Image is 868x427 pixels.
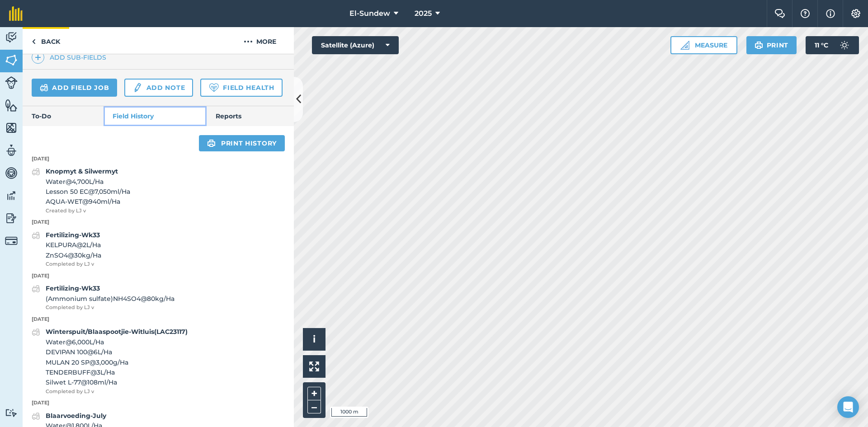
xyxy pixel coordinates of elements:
img: svg+xml;base64,PD94bWwgdmVyc2lvbj0iMS4wIiBlbmNvZGluZz0idXRmLTgiPz4KPCEtLSBHZW5lcmF0b3I6IEFkb2JlIE... [32,230,40,241]
span: Silwet L-77 @ 108 ml / Ha [46,377,188,387]
div: Open Intercom Messenger [837,396,859,418]
strong: Fertilizing-Wk33 [46,284,100,292]
span: ZnSO4 @ 30 kg / Ha [46,250,101,260]
button: i [303,328,325,351]
span: Completed by LJ v [46,304,175,312]
img: Two speech bubbles overlapping with the left bubble in the forefront [774,9,785,18]
img: svg+xml;base64,PD94bWwgdmVyc2lvbj0iMS4wIiBlbmNvZGluZz0idXRmLTgiPz4KPCEtLSBHZW5lcmF0b3I6IEFkb2JlIE... [32,166,40,177]
img: svg+xml;base64,PHN2ZyB4bWxucz0iaHR0cDovL3d3dy53My5vcmcvMjAwMC9zdmciIHdpZHRoPSIyMCIgaGVpZ2h0PSIyNC... [244,36,253,47]
img: svg+xml;base64,PD94bWwgdmVyc2lvbj0iMS4wIiBlbmNvZGluZz0idXRmLTgiPz4KPCEtLSBHZW5lcmF0b3I6IEFkb2JlIE... [32,411,40,422]
p: [DATE] [23,155,294,163]
img: svg+xml;base64,PD94bWwgdmVyc2lvbj0iMS4wIiBlbmNvZGluZz0idXRmLTgiPz4KPCEtLSBHZW5lcmF0b3I6IEFkb2JlIE... [132,82,142,93]
span: El-Sundew [349,8,390,19]
p: [DATE] [23,218,294,226]
img: svg+xml;base64,PHN2ZyB4bWxucz0iaHR0cDovL3d3dy53My5vcmcvMjAwMC9zdmciIHdpZHRoPSI5IiBoZWlnaHQ9IjI0Ii... [32,36,36,47]
img: svg+xml;base64,PD94bWwgdmVyc2lvbj0iMS4wIiBlbmNvZGluZz0idXRmLTgiPz4KPCEtLSBHZW5lcmF0b3I6IEFkb2JlIE... [5,211,18,225]
span: (Ammonium sulfate)NH4SO4 @ 80 kg / Ha [46,294,175,304]
img: svg+xml;base64,PHN2ZyB4bWxucz0iaHR0cDovL3d3dy53My5vcmcvMjAwMC9zdmciIHdpZHRoPSI1NiIgaGVpZ2h0PSI2MC... [5,121,18,135]
span: TENDERBUFF @ 3 L / Ha [46,367,188,377]
a: Field Health [200,79,282,97]
a: Add field job [32,79,117,97]
a: Back [23,27,69,54]
button: More [226,27,294,54]
button: 11 °C [806,36,859,54]
strong: Blaarvoeding-July [46,412,106,420]
a: Knopmyt & SilwermytWater@4,700L/HaLesson 50 EC@7,050ml/HaAQUA-WET@940ml/HaCreated by LJ v [32,166,130,215]
img: svg+xml;base64,PHN2ZyB4bWxucz0iaHR0cDovL3d3dy53My5vcmcvMjAwMC9zdmciIHdpZHRoPSIxOSIgaGVpZ2h0PSIyNC... [755,40,763,51]
strong: Winterspuit/Blaaspootjie-Witluis(LAC23117) [46,328,188,336]
a: Add sub-fields [32,51,110,64]
a: To-Do [23,106,104,126]
span: Water @ 4,700 L / Ha [46,177,130,187]
img: svg+xml;base64,PD94bWwgdmVyc2lvbj0iMS4wIiBlbmNvZGluZz0idXRmLTgiPz4KPCEtLSBHZW5lcmF0b3I6IEFkb2JlIE... [5,408,18,417]
button: – [307,400,321,413]
p: [DATE] [23,272,294,280]
img: svg+xml;base64,PD94bWwgdmVyc2lvbj0iMS4wIiBlbmNvZGluZz0idXRmLTgiPz4KPCEtLSBHZW5lcmF0b3I6IEFkb2JlIE... [32,283,40,294]
a: Field History [104,106,206,126]
img: A question mark icon [800,9,811,18]
img: svg+xml;base64,PD94bWwgdmVyc2lvbj0iMS4wIiBlbmNvZGluZz0idXRmLTgiPz4KPCEtLSBHZW5lcmF0b3I6IEFkb2JlIE... [835,36,854,54]
img: svg+xml;base64,PHN2ZyB4bWxucz0iaHR0cDovL3d3dy53My5vcmcvMjAwMC9zdmciIHdpZHRoPSIxOSIgaGVpZ2h0PSIyNC... [207,138,216,149]
span: Completed by LJ v [46,260,101,268]
a: Reports [207,106,294,126]
strong: Fertilizing-Wk33 [46,231,100,239]
button: Measure [670,36,737,54]
span: Created by LJ v [46,207,130,215]
p: [DATE] [23,315,294,324]
p: [DATE] [23,399,294,407]
a: Add note [124,79,193,97]
span: DEVIPAN 100 @ 6 L / Ha [46,347,188,357]
strong: Knopmyt & Silwermyt [46,167,118,175]
img: Four arrows, one pointing top left, one top right, one bottom right and the last bottom left [309,361,319,371]
img: svg+xml;base64,PD94bWwgdmVyc2lvbj0iMS4wIiBlbmNvZGluZz0idXRmLTgiPz4KPCEtLSBHZW5lcmF0b3I6IEFkb2JlIE... [5,144,18,157]
span: MULAN 20 SP @ 3,000 g / Ha [46,357,188,367]
span: KELPURA @ 2 L / Ha [46,240,101,250]
a: Print history [199,135,285,151]
img: svg+xml;base64,PD94bWwgdmVyc2lvbj0iMS4wIiBlbmNvZGluZz0idXRmLTgiPz4KPCEtLSBHZW5lcmF0b3I6IEFkb2JlIE... [5,166,18,180]
img: fieldmargin Logo [9,6,23,21]
span: Completed by LJ v [46,388,188,396]
img: svg+xml;base64,PD94bWwgdmVyc2lvbj0iMS4wIiBlbmNvZGluZz0idXRmLTgiPz4KPCEtLSBHZW5lcmF0b3I6IEFkb2JlIE... [5,235,18,247]
button: Satellite (Azure) [312,36,399,54]
span: Lesson 50 EC @ 7,050 ml / Ha [46,187,130,197]
img: A cog icon [850,9,861,18]
span: 11 ° C [815,36,828,54]
img: svg+xml;base64,PD94bWwgdmVyc2lvbj0iMS4wIiBlbmNvZGluZz0idXRmLTgiPz4KPCEtLSBHZW5lcmF0b3I6IEFkb2JlIE... [40,82,48,93]
span: AQUA-WET @ 940 ml / Ha [46,197,130,206]
img: svg+xml;base64,PHN2ZyB4bWxucz0iaHR0cDovL3d3dy53My5vcmcvMjAwMC9zdmciIHdpZHRoPSIxNyIgaGVpZ2h0PSIxNy... [826,8,835,19]
img: svg+xml;base64,PD94bWwgdmVyc2lvbj0iMS4wIiBlbmNvZGluZz0idXRmLTgiPz4KPCEtLSBHZW5lcmF0b3I6IEFkb2JlIE... [5,31,18,44]
img: svg+xml;base64,PD94bWwgdmVyc2lvbj0iMS4wIiBlbmNvZGluZz0idXRmLTgiPz4KPCEtLSBHZW5lcmF0b3I6IEFkb2JlIE... [5,189,18,202]
span: 2025 [415,8,432,19]
img: svg+xml;base64,PD94bWwgdmVyc2lvbj0iMS4wIiBlbmNvZGluZz0idXRmLTgiPz4KPCEtLSBHZW5lcmF0b3I6IEFkb2JlIE... [32,327,40,338]
img: svg+xml;base64,PHN2ZyB4bWxucz0iaHR0cDovL3d3dy53My5vcmcvMjAwMC9zdmciIHdpZHRoPSI1NiIgaGVpZ2h0PSI2MC... [5,53,18,67]
span: i [313,333,316,345]
a: Winterspuit/Blaaspootjie-Witluis(LAC23117)Water@6,000L/HaDEVIPAN 100@6L/HaMULAN 20 SP@3,000g/HaTE... [32,327,188,395]
a: Fertilizing-Wk33KELPURA@2L/HaZnSO4@30kg/HaCompleted by LJ v [32,230,101,268]
button: Print [746,36,797,54]
img: svg+xml;base64,PHN2ZyB4bWxucz0iaHR0cDovL3d3dy53My5vcmcvMjAwMC9zdmciIHdpZHRoPSIxNCIgaGVpZ2h0PSIyNC... [35,52,41,63]
img: Ruler icon [680,41,689,50]
span: Water @ 6,000 L / Ha [46,337,188,347]
button: + [307,387,321,400]
img: svg+xml;base64,PHN2ZyB4bWxucz0iaHR0cDovL3d3dy53My5vcmcvMjAwMC9zdmciIHdpZHRoPSI1NiIgaGVpZ2h0PSI2MC... [5,99,18,112]
a: Fertilizing-Wk33(Ammonium sulfate)NH4SO4@80kg/HaCompleted by LJ v [32,283,175,311]
img: svg+xml;base64,PD94bWwgdmVyc2lvbj0iMS4wIiBlbmNvZGluZz0idXRmLTgiPz4KPCEtLSBHZW5lcmF0b3I6IEFkb2JlIE... [5,76,18,89]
